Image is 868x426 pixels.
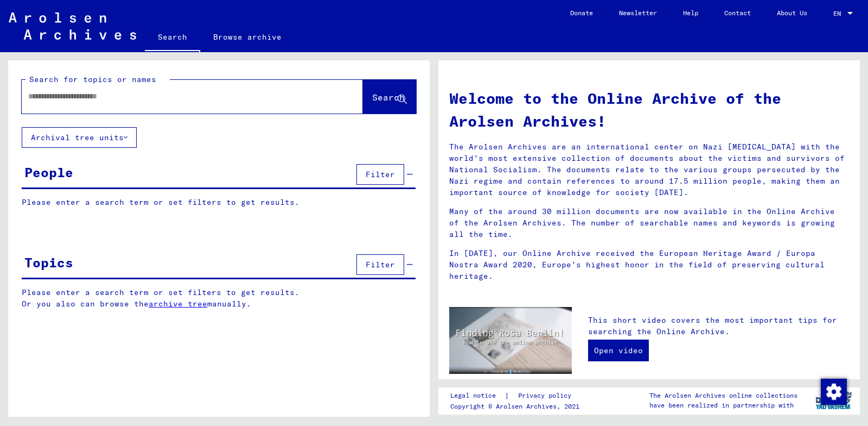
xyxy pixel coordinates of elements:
button: Filter [356,164,404,185]
p: Copyright © Arolsen Archives, 2021 [450,402,584,411]
button: Search [363,80,416,114]
p: The Arolsen Archives online collections [649,391,797,400]
mat-label: Search for topics or names [29,74,156,84]
span: EN [833,10,845,17]
a: Browse archive [200,24,295,50]
a: Open video [588,340,649,361]
p: Please enter a search term or set filters to get results. Or you also can browse the manually. [22,287,416,310]
img: Change consent [821,379,847,405]
img: video.jpg [449,307,572,374]
p: In [DATE], our Online Archive received the European Heritage Award / Europa Nostra Award 2020, Eu... [449,248,849,282]
p: Many of the around 30 million documents are now available in the Online Archive of the Arolsen Ar... [449,206,849,240]
img: Arolsen_neg.svg [9,12,136,40]
a: Privacy policy [509,390,584,402]
div: Topics [24,253,73,272]
a: Legal notice [450,390,505,402]
img: yv_logo.png [813,387,854,414]
button: Archival tree units [22,127,137,148]
div: People [24,162,73,182]
p: This short video covers the most important tips for searching the Online Archive. [588,315,849,337]
p: Please enter a search term or set filters to get results. [22,197,416,208]
button: Filter [356,254,404,275]
span: Filter [366,170,395,179]
span: Filter [366,260,395,270]
p: have been realized in partnership with [649,400,797,410]
a: Search [145,24,200,52]
h1: Welcome to the Online Archive of the Arolsen Archives! [449,87,849,133]
span: Search [372,92,405,103]
p: The Arolsen Archives are an international center on Nazi [MEDICAL_DATA] with the world’s most ext... [449,141,849,198]
a: archive tree [149,299,207,309]
div: | [450,390,584,402]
